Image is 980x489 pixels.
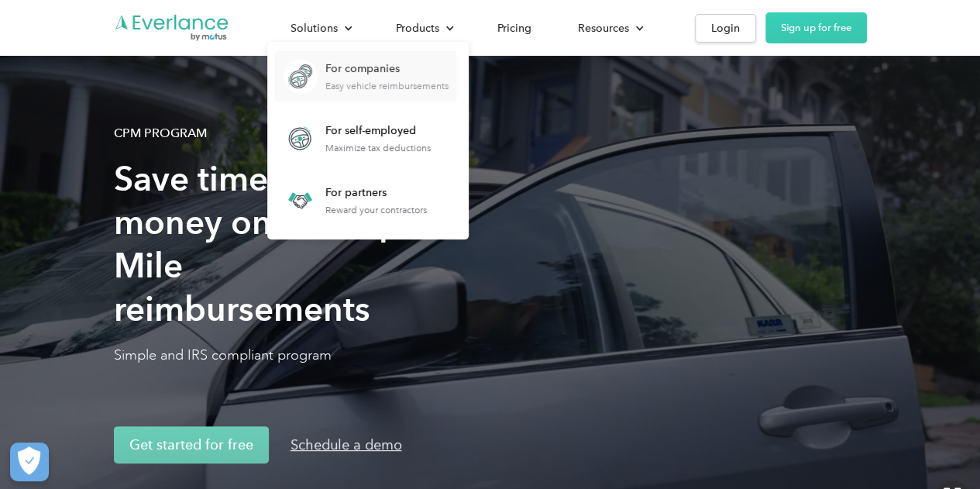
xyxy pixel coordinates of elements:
[275,113,438,164] a: For self-employedMaximize tax deductions
[291,19,338,38] div: Solutions
[114,124,207,143] div: CPM Program
[482,15,547,42] a: Pricing
[267,42,469,239] nav: Solutions
[10,443,49,481] button: Cookies Settings
[275,426,418,463] a: Schedule a demo
[695,14,756,43] a: Login
[325,205,427,215] div: Reward your contractors
[380,15,466,42] div: Products
[325,61,449,77] div: For companies
[275,15,365,42] div: Solutions
[325,123,431,139] div: For self-employed
[275,175,435,226] a: For partnersReward your contractors
[275,51,456,102] a: For companiesEasy vehicle reimbursements
[562,15,656,42] div: Resources
[396,19,439,38] div: Products
[349,64,428,78] span: Phone number
[711,19,740,38] div: Login
[163,77,240,108] input: Submit
[325,143,431,153] div: Maximize tax deductions
[114,157,439,331] h1: Save time and money on Cents per Mile reimbursements
[114,426,269,463] a: Get started for free
[578,19,629,38] div: Resources
[765,12,867,43] a: Sign up for free
[291,436,402,454] div: Schedule a demo
[325,185,427,201] div: For partners
[114,13,230,43] a: Go to homepage
[497,19,531,38] div: Pricing
[325,81,449,91] div: Easy vehicle reimbursements
[114,346,439,364] p: Simple and IRS compliant program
